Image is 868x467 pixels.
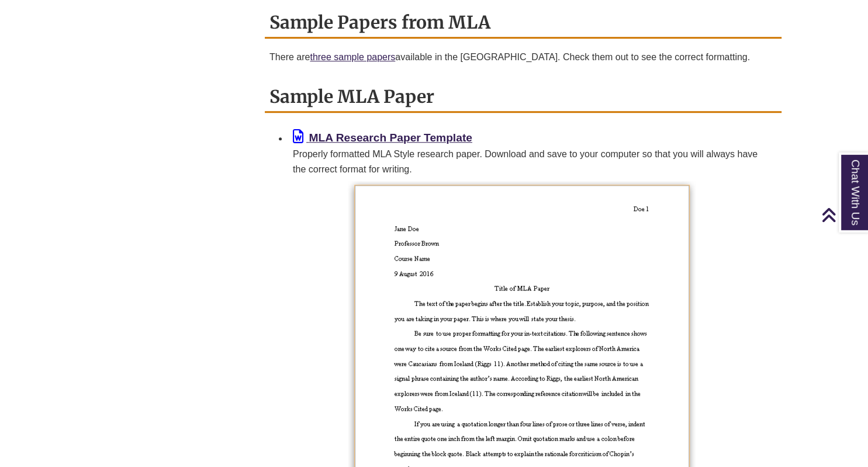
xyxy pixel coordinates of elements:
[269,50,777,64] p: There are available in the [GEOGRAPHIC_DATA]. Check them out to see the correct formatting.
[309,132,472,144] b: MLA Research Paper Template
[293,133,472,143] a: MLA Research Paper Template
[310,52,395,62] a: three sample papers
[293,147,772,177] div: Properly formatted MLA Style research paper. Download and save to your computer so that you will ...
[265,82,781,113] h2: Sample MLA Paper
[821,207,865,223] a: Back to Top
[265,8,781,39] h2: Sample Papers from MLA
